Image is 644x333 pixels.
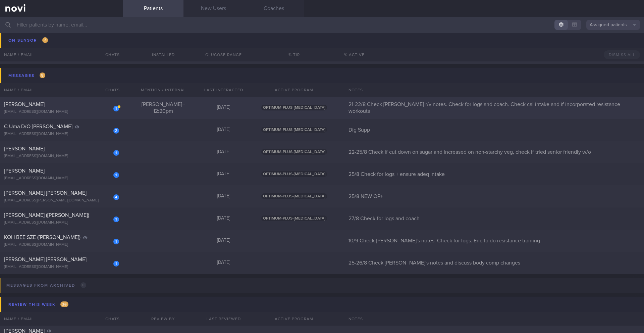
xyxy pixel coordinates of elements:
div: 22-25/8 Check if cut down on sugar and increased on non-starchy veg, check if tried senior friend... [344,149,644,155]
span: KOH BEE SZE ([PERSON_NAME]) [4,235,80,240]
div: [EMAIL_ADDRESS][DOMAIN_NAME] [4,154,119,159]
div: [DATE] [194,193,254,199]
div: 27/8 Check for logs and coach [344,215,644,222]
div: Chats [96,312,123,326]
div: Messages from Archived [5,281,88,290]
div: Notes [344,83,644,97]
div: 1 [113,106,119,111]
span: 4.3 [211,50,220,56]
div: [DATE] [194,171,254,177]
div: Dig Supp [344,127,644,133]
span: OPTIMUM-PLUS-[MEDICAL_DATA] [261,127,327,133]
div: [DATE] [194,105,254,111]
span: OPTIMUM-PLUS-[MEDICAL_DATA] [261,149,327,155]
div: [PERSON_NAME] – 12:20pm [133,101,194,114]
span: [PERSON_NAME] [PERSON_NAME] [4,190,87,196]
div: Chats [96,83,123,97]
span: 26 [60,301,68,307]
div: 21-22/8 Check [PERSON_NAME] r/v notes. Check for logs and coach. Check cal intake and if incorpor... [344,101,644,114]
div: 1 [113,239,119,244]
span: [PERSON_NAME] ([PERSON_NAME]) [4,212,89,218]
div: 0 [302,51,314,58]
div: Review By [133,312,194,326]
div: [EMAIL_ADDRESS][DOMAIN_NAME] [4,220,119,225]
div: 25/8 Check for logs + ensure adeq intake [344,171,644,178]
div: [EMAIL_ADDRESS][DOMAIN_NAME] [4,265,119,270]
div: Mention / Internal [133,83,194,97]
sub: % [296,31,299,35]
span: OPTIMUM-PLUS-[MEDICAL_DATA] [261,105,327,110]
div: [DATE] [133,50,194,56]
div: 25-26/8 Check [PERSON_NAME]'s notes and discuss body comp changes [344,259,644,266]
div: [DATE] [194,216,254,222]
div: [DATE] [194,149,254,155]
div: 25/8 NEW OP+ [344,193,644,200]
div: [EMAIL_ADDRESS][DOMAIN_NAME] [4,242,119,247]
div: 100 [288,51,300,58]
button: Assigned patients [586,20,640,30]
div: Last Interacted [194,83,254,97]
div: [DATE] [194,127,254,133]
span: 8 [40,73,45,78]
div: Active Program [254,83,334,97]
div: Review this week [7,300,70,309]
sub: % [297,53,300,57]
div: Messages [7,71,47,80]
span: [PERSON_NAME] [4,47,45,52]
span: 7.4 [229,50,236,56]
span: OPTIMUM-PLUS-[MEDICAL_DATA] [261,216,327,221]
div: [EMAIL_ADDRESS][DOMAIN_NAME] [4,33,119,38]
div: [EMAIL_ADDRESS][PERSON_NAME][DOMAIN_NAME] [4,198,119,203]
sub: % [312,53,314,56]
span: OPTIMUM-PLUS-[MEDICAL_DATA] [261,171,327,177]
div: [EMAIL_ADDRESS][DOMAIN_NAME] [4,132,119,137]
div: 0 [274,51,286,58]
div: [EMAIL_ADDRESS][DOMAIN_NAME] [4,55,119,60]
div: 1 [113,217,119,222]
span: OPTIMUM-PLUS-[MEDICAL_DATA] [261,193,327,199]
div: 1 [113,172,119,178]
sub: % [277,53,280,56]
div: Notes [344,312,644,326]
span: [PERSON_NAME] [PERSON_NAME] [4,257,87,262]
sub: % [356,52,359,56]
div: [DATE] [194,260,254,266]
div: 2 [113,128,119,134]
div: [EMAIL_ADDRESS][DOMAIN_NAME] [4,109,119,114]
div: 1 [113,261,119,267]
span: [PERSON_NAME] [4,146,45,151]
div: [EMAIL_ADDRESS][DOMAIN_NAME] [4,176,119,181]
div: [DATE] [194,238,254,244]
div: 1 [113,150,119,156]
div: 10/9 Check [PERSON_NAME]'s notes. Check for logs. Enc to do resistance training [344,237,644,244]
div: Last Reviewed [194,312,254,326]
span: C Uma D/O [PERSON_NAME] [4,124,72,129]
div: 4 [113,194,119,200]
span: 0 [80,282,86,288]
span: [PERSON_NAME] [4,168,45,174]
div: Active Program [254,312,334,326]
div: 46 [334,50,375,56]
span: [PERSON_NAME] [4,102,45,107]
